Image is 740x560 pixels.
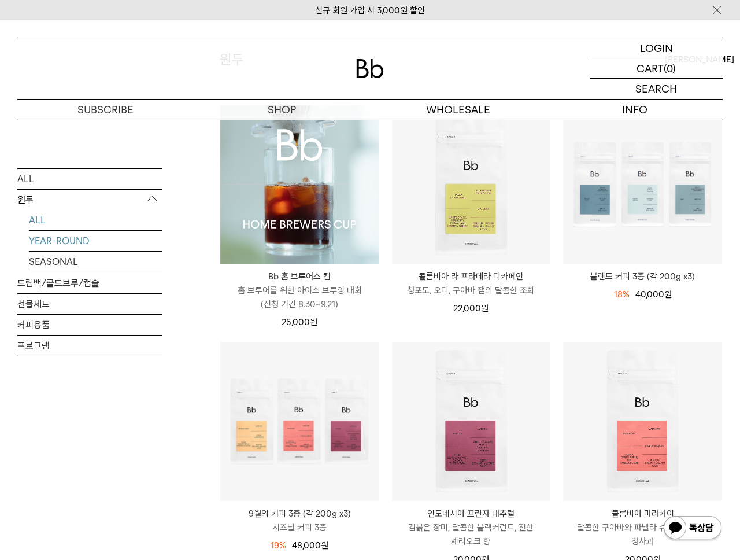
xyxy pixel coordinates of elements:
p: 인도네시아 프린자 내추럴 [392,507,551,521]
a: YEAR-ROUND [29,230,162,250]
img: 콜롬비아 라 프라데라 디카페인 [392,105,551,264]
span: 22,000 [453,303,489,314]
p: 달콤한 구아바와 파넬라 슈거, 싱그러운 청사과 [563,521,722,548]
img: 로고 [356,59,384,78]
p: Bb 홈 브루어스 컵 [220,270,379,283]
span: 48,000 [292,540,328,551]
p: INFO [546,100,723,120]
p: 시즈널 커피 3종 [220,521,379,535]
p: CART [637,58,664,78]
p: WHOLESALE [370,100,546,120]
span: 40,000 [635,289,672,300]
p: 검붉은 장미, 달콤한 블랙커런트, 진한 셰리오크 향 [392,521,551,548]
img: Bb 홈 브루어스 컵 [220,105,379,264]
a: SUBSCRIBE [17,100,194,120]
p: 원두 [17,189,162,210]
a: 콜롬비아 라 프라데라 디카페인 청포도, 오디, 구아바 잼의 달콤한 조화 [392,270,551,297]
img: 콜롬비아 마라카이 [563,342,722,501]
img: 블렌드 커피 3종 (각 200g x3) [563,105,722,264]
p: 콜롬비아 라 프라데라 디카페인 [392,270,551,283]
a: 커피용품 [17,314,162,334]
p: 콜롬비아 마라카이 [563,507,722,521]
div: 19% [271,539,286,552]
span: 25,000 [282,317,317,327]
a: 인도네시아 프린자 내추럴 검붉은 장미, 달콤한 블랙커런트, 진한 셰리오크 향 [392,507,551,548]
a: 콜롬비아 마라카이 달콤한 구아바와 파넬라 슈거, 싱그러운 청사과 [563,507,722,548]
span: 원 [664,289,672,300]
p: 청포도, 오디, 구아바 잼의 달콤한 조화 [392,283,551,297]
a: 선물세트 [17,293,162,314]
a: 프로그램 [17,335,162,355]
a: LOGIN [590,38,723,58]
a: ALL [29,209,162,230]
span: 원 [481,303,489,314]
a: Bb 홈 브루어스 컵 홈 브루어를 위한 아이스 브루잉 대회(신청 기간 8.30~9.21) [220,270,379,311]
a: 9월의 커피 3종 (각 200g x3) 시즈널 커피 3종 [220,507,379,535]
span: 원 [310,317,317,327]
a: 드립백/콜드브루/캡슐 [17,272,162,293]
span: 원 [321,540,328,551]
img: 인도네시아 프린자 내추럴 [392,342,551,501]
a: SHOP [194,100,370,120]
a: CART (0) [590,58,723,79]
img: 9월의 커피 3종 (각 200g x3) [220,342,379,501]
a: ALL [17,168,162,189]
img: 카카오톡 채널 1:1 채팅 버튼 [663,515,723,543]
p: (0) [664,58,676,78]
p: SEARCH [635,79,677,99]
a: 신규 회원 가입 시 3,000원 할인 [315,5,425,16]
p: 9월의 커피 3종 (각 200g x3) [220,507,379,521]
p: 홈 브루어를 위한 아이스 브루잉 대회 (신청 기간 8.30~9.21) [220,283,379,311]
p: LOGIN [640,38,673,58]
div: 18% [614,288,630,301]
a: SEASONAL [29,251,162,271]
a: 블렌드 커피 3종 (각 200g x3) [563,270,722,283]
